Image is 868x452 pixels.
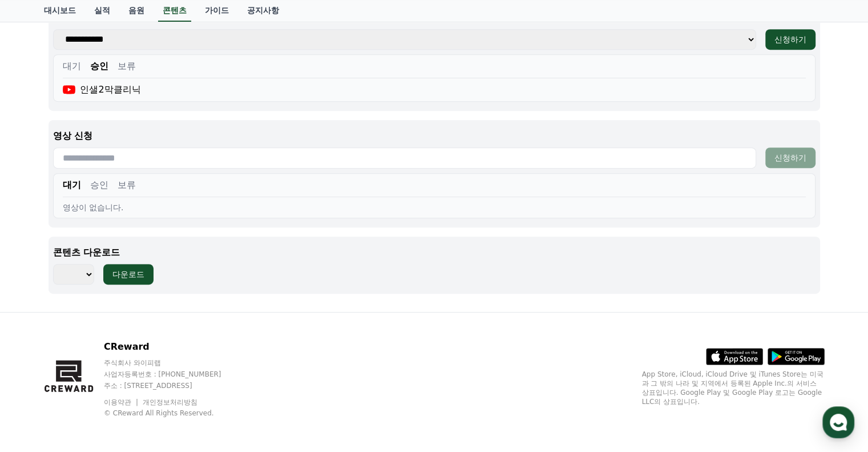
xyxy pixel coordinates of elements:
[90,59,108,73] button: 승인
[765,147,815,168] button: 신청하기
[63,59,81,73] button: 대기
[147,357,219,386] a: 설정
[103,264,154,285] button: 다운로드
[642,370,825,406] p: App Store, iCloud, iCloud Drive 및 iTunes Store는 미국과 그 밖의 나라 및 지역에서 등록된 Apple Inc.의 서비스 상표입니다. Goo...
[765,29,815,50] button: 신청하기
[104,370,243,379] p: 사업자등록번호 : [PHONE_NUMBER]
[118,178,136,192] button: 보류
[63,202,806,213] div: 영상이 없습니다.
[104,340,243,354] p: CReward
[104,381,243,390] p: 주소 : [STREET_ADDRESS]
[176,374,190,383] span: 설정
[104,375,118,384] span: 대화
[63,178,81,192] button: 대기
[3,357,75,386] a: 홈
[90,178,108,192] button: 승인
[104,358,243,367] p: 주식회사 와이피랩
[53,246,815,259] p: 콘텐츠 다운로드
[112,269,144,280] div: 다운로드
[36,374,43,383] span: 홈
[63,83,141,97] div: 인샐2막클리닉
[774,34,806,45] div: 신청하기
[143,398,197,406] a: 개인정보처리방침
[118,59,136,73] button: 보류
[104,409,243,418] p: © CReward All Rights Reserved.
[53,129,815,143] p: 영상 신청
[75,357,147,386] a: 대화
[104,398,140,406] a: 이용약관
[774,152,806,163] div: 신청하기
